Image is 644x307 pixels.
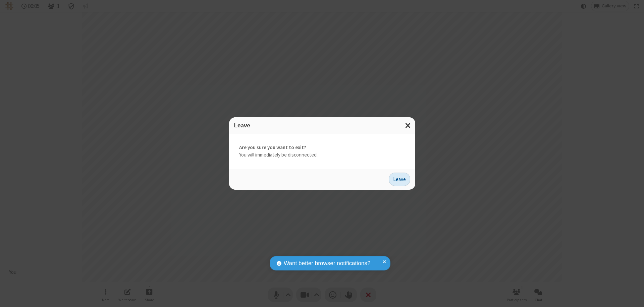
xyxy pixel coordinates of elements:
button: Leave [389,173,410,186]
span: Want better browser notifications? [284,259,370,268]
strong: Are you sure you want to exit? [239,144,405,151]
h3: Leave [234,122,410,129]
div: You will immediately be disconnected. [229,134,415,169]
button: Close modal [401,117,415,134]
